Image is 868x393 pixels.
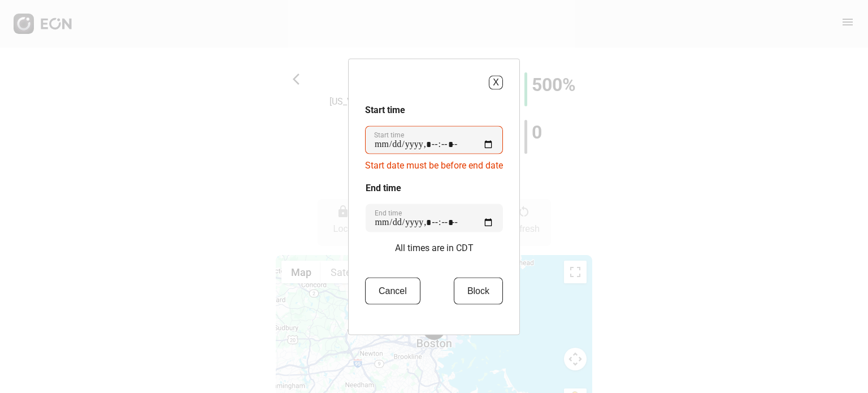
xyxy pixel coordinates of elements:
div: Start date must be before end date [365,154,503,172]
button: Block [454,277,503,304]
h3: End time [366,181,503,195]
button: X [489,75,503,89]
p: All times are in CDT [395,241,474,254]
label: End time [375,208,402,217]
label: Start time [374,130,404,139]
h3: Start time [365,103,503,116]
button: Cancel [365,277,420,304]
